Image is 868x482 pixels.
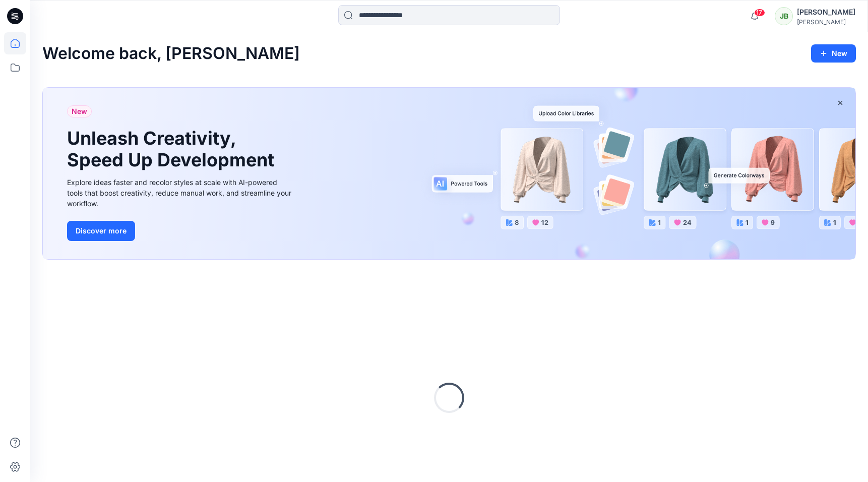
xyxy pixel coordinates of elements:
[67,128,279,171] h1: Unleash Creativity, Speed Up Development
[67,221,135,241] button: Discover more
[775,7,793,25] div: JB
[797,18,855,26] div: [PERSON_NAME]
[72,105,87,117] span: New
[67,177,294,209] div: Explore ideas faster and recolor styles at scale with AI-powered tools that boost creativity, red...
[754,9,765,17] span: 17
[811,44,856,63] button: New
[67,221,294,241] a: Discover more
[42,44,300,63] h2: Welcome back, [PERSON_NAME]
[797,6,855,18] div: [PERSON_NAME]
